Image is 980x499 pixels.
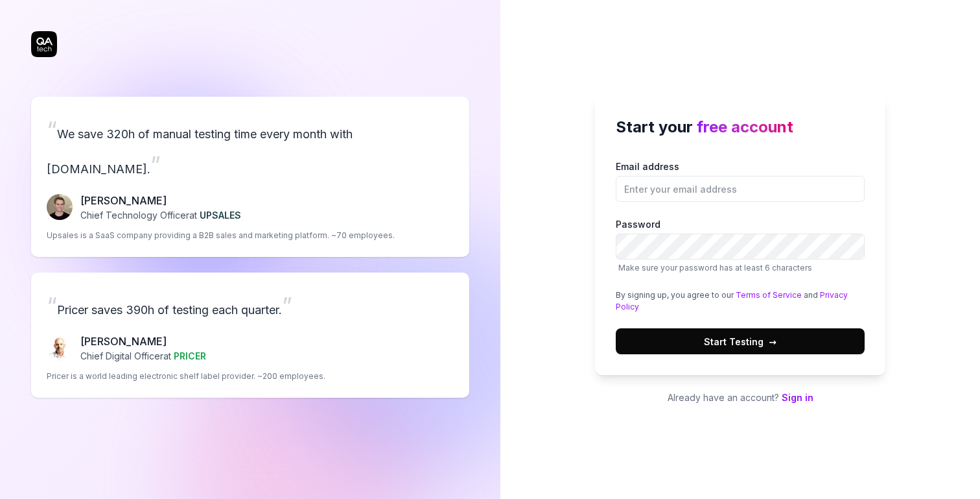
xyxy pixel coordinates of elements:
span: → [769,335,776,348]
a: Sign in [782,392,813,403]
p: [PERSON_NAME] [80,193,241,208]
input: Email address [616,176,865,202]
span: free account [697,117,793,136]
p: Pricer is a world leading electronic shelf label provider. ~200 employees. [47,371,325,382]
span: “ [47,116,57,144]
a: “We save 320h of manual testing time every month with [DOMAIN_NAME].”Fredrik Seidl[PERSON_NAME]Ch... [31,97,469,257]
p: Pricer saves 390h of testing each quarter. [47,288,454,323]
span: ” [150,151,161,179]
span: UPSALES [200,210,241,221]
img: Fredrik Seidl [47,194,73,220]
span: ” [282,291,292,320]
p: Chief Technology Officer at [80,208,241,222]
p: Chief Digital Officer at [80,349,206,363]
div: By signing up, you agree to our and [616,289,865,313]
span: PRICER [174,350,206,361]
span: “ [47,291,57,320]
img: Chris Chalkitis [47,335,73,361]
p: Upsales is a SaaS company providing a B2B sales and marketing platform. ~70 employees. [47,230,395,241]
input: PasswordMake sure your password has at least 6 characters [616,234,865,260]
label: Email address [616,160,865,202]
label: Password [616,217,865,274]
p: Already have an account? [595,391,885,404]
a: “Pricer saves 390h of testing each quarter.”Chris Chalkitis[PERSON_NAME]Chief Digital Officerat P... [31,273,469,398]
h2: Start your [616,116,865,139]
span: Start Testing [704,335,776,348]
p: We save 320h of manual testing time every month with [DOMAIN_NAME]. [47,112,454,182]
a: Terms of Service [736,290,802,300]
p: [PERSON_NAME] [80,334,206,349]
span: Make sure your password has at least 6 characters [618,263,812,273]
button: Start Testing→ [616,328,865,354]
